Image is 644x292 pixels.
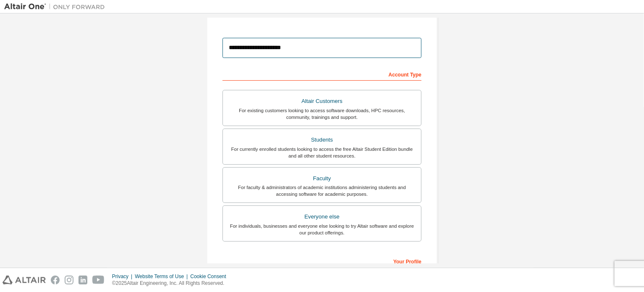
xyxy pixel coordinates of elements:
div: Account Type [223,67,421,81]
div: For currently enrolled students looking to access the free Altair Student Edition bundle and all ... [228,146,416,159]
div: For individuals, businesses and everyone else looking to try Altair software and explore our prod... [228,223,416,236]
div: Students [228,134,416,146]
div: Your Profile [223,254,421,268]
div: Everyone else [228,211,416,223]
img: instagram.svg [65,276,73,284]
div: Altair Customers [228,95,416,107]
div: Privacy [112,273,135,280]
div: For faculty & administrators of academic institutions administering students and accessing softwa... [228,184,416,197]
p: © 2025 Altair Engineering, Inc. All Rights Reserved. [112,280,231,287]
div: Faculty [228,173,416,184]
img: Altair One [4,3,109,11]
img: youtube.svg [92,276,105,284]
div: Cookie Consent [190,273,231,280]
img: linkedin.svg [79,276,87,284]
img: facebook.svg [51,276,60,284]
div: For existing customers looking to access software downloads, HPC resources, community, trainings ... [228,107,416,121]
div: Website Terms of Use [135,273,190,280]
img: altair_logo.svg [3,276,46,284]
